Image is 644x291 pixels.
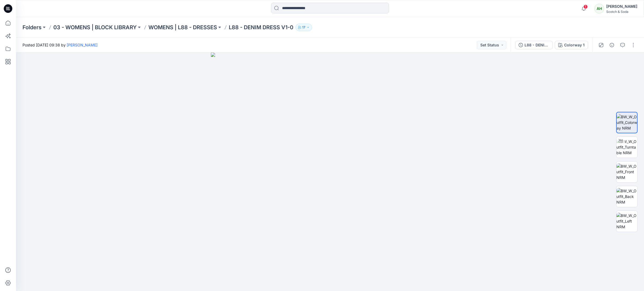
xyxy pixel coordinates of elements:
img: BW_W_Outfit_Colorway NRM [617,114,637,131]
img: BW_W_Outfit_Front NRM [616,163,637,180]
button: Details [608,41,616,49]
img: BW_W_Outfit_Back NRM [616,188,637,205]
img: BW_W_Outfit_Turntable NRM [616,139,637,156]
img: BW_W_Outfit_Left NRM [616,213,637,230]
div: Scotch & Soda [606,10,637,14]
div: [PERSON_NAME] [606,3,637,10]
a: [PERSON_NAME] [67,43,98,47]
button: Colorway 1 [555,41,588,49]
button: L88 - DENIM DRESS V1-0 [515,41,553,49]
div: Colorway 1 [564,42,585,48]
div: AH [594,4,604,13]
p: L88 - DENIM DRESS V1-0 [229,24,293,31]
span: Posted [DATE] 09:38 by [23,42,98,48]
p: 17 [302,24,305,30]
span: 1 [583,5,588,9]
a: 03 - WOMENS | BLOCK LIBRARY [53,24,137,31]
img: eyJhbGciOiJIUzI1NiIsImtpZCI6IjAiLCJzbHQiOiJzZXMiLCJ0eXAiOiJKV1QifQ.eyJkYXRhIjp7InR5cGUiOiJzdG9yYW... [211,53,449,291]
a: WOMENS | L88 - DRESSES [148,24,217,31]
a: Folders [23,24,42,31]
div: L88 - DENIM DRESS V1-0 [525,42,549,48]
button: 17 [295,24,312,31]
